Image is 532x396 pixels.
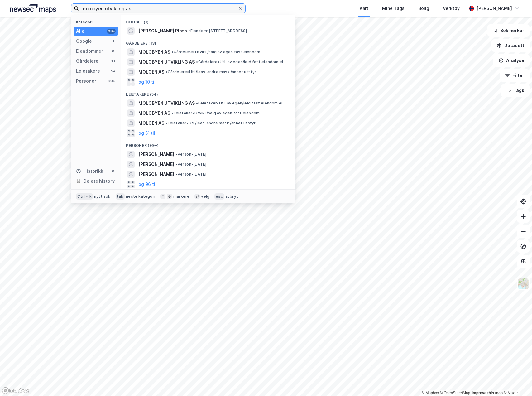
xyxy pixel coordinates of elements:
[175,162,206,167] span: Person • [DATE]
[76,37,92,45] div: Google
[440,391,470,395] a: OpenStreetMap
[138,48,170,56] span: MOLOBYEN AS
[500,69,530,82] button: Filter
[111,49,116,54] div: 0
[175,152,206,157] span: Person • [DATE]
[111,39,116,44] div: 1
[171,111,173,115] span: •
[165,70,256,75] span: Gårdeiere • Utl./leas. andre mask./annet utstyr
[126,194,155,199] div: neste kategori
[76,67,100,75] div: Leietakere
[121,36,295,47] div: Gårdeiere (13)
[196,60,284,65] span: Gårdeiere • Utl. av egen/leid fast eiendom el.
[382,5,405,12] div: Mine Tags
[107,79,116,84] div: 99+
[196,101,283,106] span: Leietaker • Utl. av egen/leid fast eiendom el.
[107,29,116,34] div: 99+
[138,58,195,66] span: MOLOBYEN UTVIKLING AS
[76,193,93,200] div: Ctrl + k
[501,84,530,97] button: Tags
[517,278,529,290] img: Z
[491,39,530,52] button: Datasett
[121,15,295,26] div: Google (1)
[76,20,118,24] div: Kategori
[443,5,460,12] div: Verktøy
[175,152,177,157] span: •
[84,177,115,185] div: Delete history
[175,172,206,177] span: Person • [DATE]
[196,60,198,64] span: •
[76,47,103,55] div: Eiendommer
[501,366,532,396] iframe: Chat Widget
[422,391,439,395] a: Mapbox
[165,121,167,125] span: •
[201,194,209,199] div: velg
[175,162,177,167] span: •
[493,54,530,67] button: Analyse
[214,193,224,200] div: esc
[360,5,368,12] div: Kart
[76,77,96,85] div: Personer
[116,193,125,200] div: tab
[477,5,512,12] div: [PERSON_NAME]
[138,171,174,178] span: [PERSON_NAME]
[2,387,29,394] a: Mapbox homepage
[79,4,238,13] input: Søk på adresse, matrikkel, gårdeiere, leietakere eller personer
[138,129,155,137] button: og 51 til
[138,181,156,188] button: og 96 til
[171,50,173,54] span: •
[487,24,530,37] button: Bokmerker
[225,194,238,199] div: avbryt
[138,68,164,76] span: MOLOEN AS
[76,27,84,35] div: Alle
[111,169,116,174] div: 0
[121,138,295,149] div: Personer (99+)
[121,87,295,98] div: Leietakere (54)
[188,28,190,33] span: •
[175,172,177,176] span: •
[472,391,503,395] a: Improve this map
[94,194,111,199] div: nytt søk
[165,121,256,126] span: Leietaker • Utl./leas. andre mask./annet utstyr
[111,69,116,74] div: 54
[138,109,170,117] span: MOLOBYEN AS
[111,59,116,64] div: 13
[171,111,260,116] span: Leietaker • Utvikl./salg av egen fast eiendom
[138,119,164,127] span: MOLOEN AS
[173,194,189,199] div: markere
[138,151,174,158] span: [PERSON_NAME]
[10,4,56,13] img: logo.a4113a55bc3d86da70a041830d287a7e.svg
[196,101,198,105] span: •
[171,50,260,55] span: Gårdeiere • Utvikl./salg av egen fast eiendom
[165,70,167,74] span: •
[76,167,103,175] div: Historikk
[138,161,174,168] span: [PERSON_NAME]
[76,57,98,65] div: Gårdeiere
[138,27,187,35] span: [PERSON_NAME] Plass
[418,5,429,12] div: Bolig
[188,28,247,33] span: Eiendom • [STREET_ADDRESS]
[138,99,195,107] span: MOLOBYEN UTVIKLING AS
[138,78,156,86] button: og 10 til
